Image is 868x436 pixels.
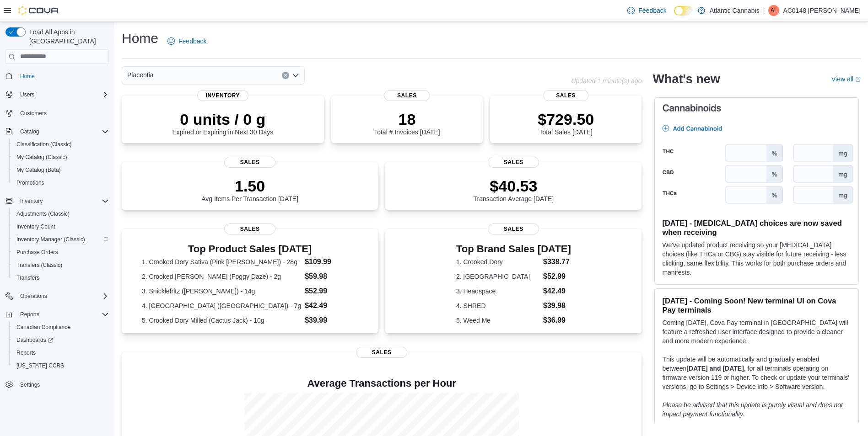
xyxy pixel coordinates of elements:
[16,89,109,100] span: Users
[172,110,273,136] div: Expired or Expiring in Next 30 Days
[771,5,777,16] span: AL
[20,73,35,80] span: Home
[201,177,298,202] div: Avg Items Per Transaction [DATE]
[13,139,75,150] a: Classification (Classic)
[13,335,109,346] span: Dashboards
[16,324,70,331] span: Canadian Compliance
[488,223,539,234] span: Sales
[16,154,67,161] span: My Catalog (Classic)
[456,244,571,255] h3: Top Brand Sales [DATE]
[142,316,301,325] dt: 5. Crooked Dory Milled (Cactus Jack) - 10g
[13,165,65,175] a: My Catalog (Beta)
[9,359,113,372] button: [US_STATE] CCRS
[456,316,539,325] dt: 5. Weed Me
[384,90,430,101] span: Sales
[13,247,109,258] span: Purchase Orders
[5,66,109,415] nav: Complex example
[13,152,109,163] span: My Catalog (Classic)
[16,309,43,320] button: Reports
[13,247,62,258] a: Purchase Orders
[9,138,113,151] button: Classification (Classic)
[142,301,301,310] dt: 4. [GEOGRAPHIC_DATA] ([GEOGRAPHIC_DATA]) - 7g
[543,256,571,267] dd: $338.77
[9,271,113,284] button: Transfers
[662,355,851,391] p: This update will be automatically and gradually enabled between , for all terminals operating on ...
[16,210,70,218] span: Adjustments (Classic)
[16,336,53,344] span: Dashboards
[9,220,113,233] button: Inventory Count
[9,246,113,259] button: Purchase Orders
[638,6,666,15] span: Feedback
[20,381,40,388] span: Settings
[13,208,73,219] a: Adjustments (Classic)
[543,90,588,101] span: Sales
[13,260,109,271] span: Transfers (Classic)
[13,221,59,232] a: Inventory Count
[13,272,109,283] span: Transfers
[127,69,154,80] span: Placentia
[768,5,779,16] div: AC0148 Lilly Jordan
[201,177,298,195] p: 1.50
[13,260,66,271] a: Transfers (Classic)
[16,378,109,390] span: Settings
[178,37,206,46] span: Feedback
[16,196,46,207] button: Inventory
[16,236,85,243] span: Inventory Manager (Classic)
[305,286,358,297] dd: $52.99
[456,287,539,296] dt: 3. Headspace
[710,5,760,16] p: Atlantic Cannabis
[305,300,358,311] dd: $42.49
[16,379,43,390] a: Settings
[13,177,109,188] span: Promotions
[16,141,72,148] span: Classification (Classic)
[9,151,113,164] button: My Catalog (Classic)
[855,77,861,82] svg: External link
[652,72,720,86] h2: What's new
[16,126,43,137] button: Catalog
[16,89,38,100] button: Users
[9,207,113,220] button: Adjustments (Classic)
[20,91,34,98] span: Users
[20,292,47,300] span: Operations
[374,110,440,136] div: Total # Invoices [DATE]
[224,223,275,234] span: Sales
[13,360,109,371] span: Washington CCRS
[142,272,301,281] dt: 2. Crooked [PERSON_NAME] (Foggy Daze) - 2g
[142,257,301,266] dt: 1. Crooked Dory Sativa (Pink [PERSON_NAME]) - 28g
[13,177,48,188] a: Promotions
[13,234,109,245] span: Inventory Manager (Classic)
[16,179,44,186] span: Promotions
[13,165,109,175] span: My Catalog (Beta)
[662,296,851,314] h3: [DATE] - Coming Soon! New terminal UI on Cova Pay terminals
[9,346,113,359] button: Reports
[13,208,109,219] span: Adjustments (Classic)
[16,166,61,174] span: My Catalog (Beta)
[13,234,89,245] a: Inventory Manager (Classic)
[16,223,55,230] span: Inventory Count
[9,176,113,189] button: Promotions
[305,271,358,282] dd: $59.98
[13,139,109,150] span: Classification (Classic)
[356,347,407,358] span: Sales
[2,308,113,321] button: Reports
[624,1,670,20] a: Feedback
[13,360,68,371] a: [US_STATE] CCRS
[538,110,594,136] div: Total Sales [DATE]
[456,272,539,281] dt: 2. [GEOGRAPHIC_DATA]
[662,401,843,418] em: Please be advised that this update is purely visual and does not impact payment functionality.
[292,72,299,79] button: Open list of options
[783,5,861,16] p: AC0148 [PERSON_NAME]
[686,365,744,372] strong: [DATE] and [DATE]
[13,322,109,333] span: Canadian Compliance
[674,6,693,16] input: Dark Mode
[2,88,113,101] button: Users
[488,157,539,168] span: Sales
[474,177,554,202] div: Transaction Average [DATE]
[538,110,594,128] p: $729.50
[16,291,51,302] button: Operations
[543,271,571,282] dd: $52.99
[9,321,113,334] button: Canadian Compliance
[16,291,109,302] span: Operations
[16,349,36,356] span: Reports
[16,274,39,282] span: Transfers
